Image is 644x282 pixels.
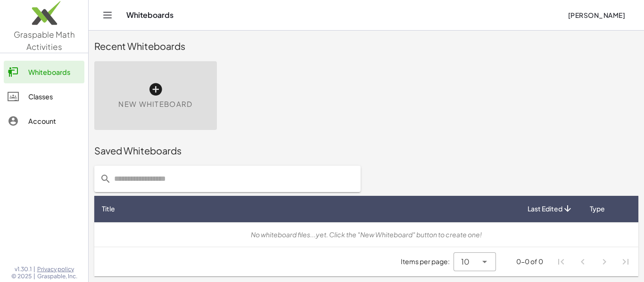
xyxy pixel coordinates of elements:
span: New Whiteboard [118,99,192,110]
span: [PERSON_NAME] [568,11,625,19]
span: Graspable, Inc. [37,273,77,280]
span: v1.30.1 [15,266,32,273]
span: | [33,266,35,273]
div: 0-0 of 0 [516,257,543,266]
a: Classes [4,85,84,108]
div: Account [28,115,81,127]
nav: Pagination Navigation [551,251,636,273]
div: Saved Whiteboards [94,144,638,157]
div: Whiteboards [28,66,81,78]
div: Classes [28,91,81,102]
div: No whiteboard files...yet. Click the "New Whiteboard" button to create one! [102,230,631,240]
span: Items per page: [401,257,454,266]
span: © 2025 [11,273,32,280]
i: prepended action [100,173,111,185]
button: [PERSON_NAME] [560,7,633,24]
button: Toggle navigation [100,8,115,23]
span: 10 [461,256,470,267]
span: Type [590,204,605,214]
span: | [33,273,35,280]
a: Privacy policy [37,266,77,273]
span: Title [102,204,115,214]
a: Account [4,110,84,132]
div: Recent Whiteboards [94,40,638,53]
a: Whiteboards [4,61,84,83]
span: Graspable Math Activities [14,29,75,52]
span: Last Edited [528,204,562,214]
